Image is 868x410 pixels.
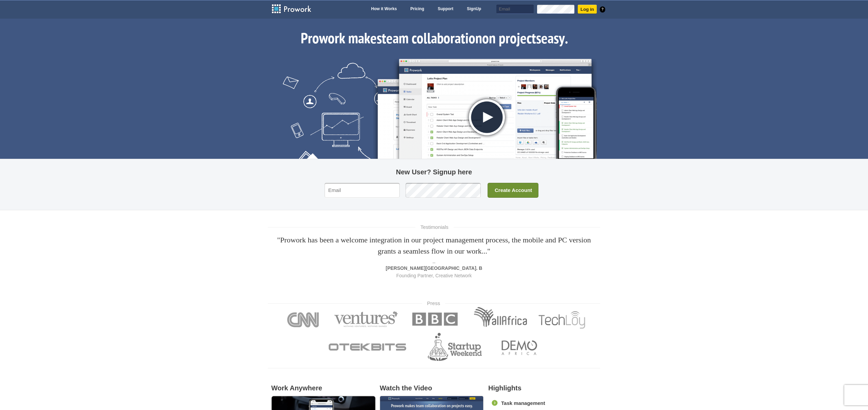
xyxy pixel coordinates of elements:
h2: Work Anywhere [271,382,376,394]
span: Task management [501,399,545,407]
h2: New User? Signup here [324,166,544,178]
h1: Prowork makes on projects . [271,16,597,56]
a: Support [434,5,457,14]
div: "Prowork has been a welcome integration in our project management process, the mobile and PC vers... [271,234,597,257]
h4: Press [422,299,445,307]
h2: Highlights [488,382,593,394]
a: SignUp [463,5,485,14]
input: Email [324,183,400,198]
span: easy [541,30,565,49]
h4: Testimonials [415,223,454,231]
input: Log in [578,5,597,14]
img: screen.png [373,59,597,169]
a: Prowork [271,4,320,14]
img: press.png [283,307,585,362]
div: _ Founding Partner, Creative Network [271,257,597,283]
a: ? [600,6,605,13]
span: team collaboration [382,30,482,49]
input: Email [496,5,534,14]
a: Pricing [407,5,428,14]
a: How it Works [368,5,400,14]
h2: Watch the Video [380,382,485,394]
input: Create Account [488,183,538,198]
strong: [PERSON_NAME][GEOGRAPHIC_DATA]. B [386,265,482,271]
